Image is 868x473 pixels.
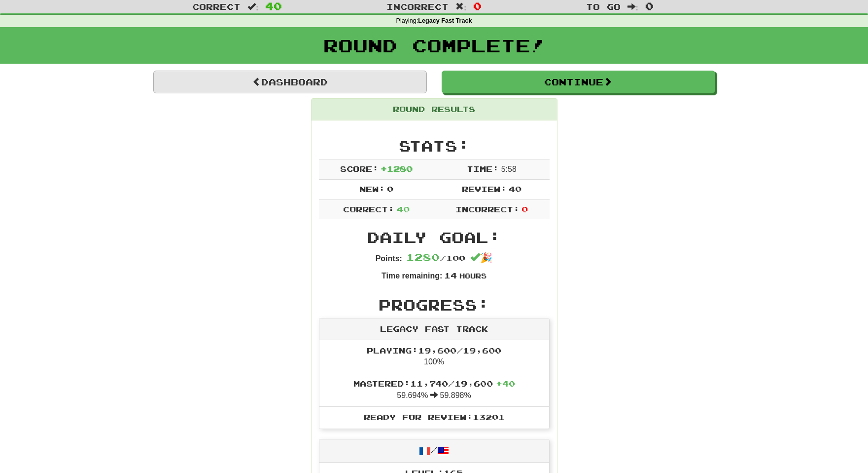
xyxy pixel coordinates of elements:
[319,340,549,374] li: 100%
[509,184,521,194] span: 40
[319,229,550,245] h2: Daily Goal:
[455,204,520,214] span: Incorrect:
[319,439,549,463] div: /
[406,253,465,263] span: / 100
[359,184,385,194] span: New:
[459,272,486,280] small: Hours
[153,71,427,93] a: Dashboard
[340,164,379,173] span: Score:
[382,272,442,280] strong: Time remaining:
[586,1,621,11] span: To go
[521,204,528,214] span: 0
[319,138,550,154] h2: Stats:
[319,318,549,340] div: Legacy Fast Track
[247,2,258,11] span: :
[353,379,515,388] span: Mastered: 11,740 / 19,600
[444,271,457,280] span: 14
[343,204,394,214] span: Correct:
[192,1,241,11] span: Correct
[364,412,505,422] span: Ready for Review: 13201
[319,373,549,407] li: 59.694% 59.898%
[501,165,517,173] span: 5 : 58
[455,2,466,11] span: :
[367,346,501,355] span: Playing: 19,600 / 19,600
[319,297,550,313] h2: Progress:
[467,164,499,173] span: Time:
[496,379,515,388] span: + 40
[442,71,715,93] button: Continue
[386,1,449,11] span: Incorrect
[3,36,865,55] h1: Round Complete!
[381,164,413,173] span: + 1280
[418,17,472,24] strong: Legacy Fast Track
[376,254,402,263] strong: Points:
[387,184,393,194] span: 0
[462,184,507,194] span: Review:
[470,252,492,263] span: 🎉
[397,204,410,214] span: 40
[312,99,557,120] div: Round Results
[406,251,440,263] span: 1280
[627,2,638,11] span: :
